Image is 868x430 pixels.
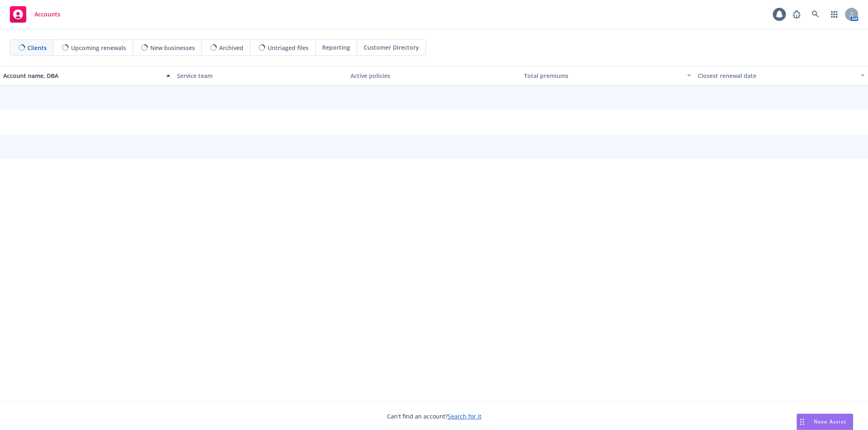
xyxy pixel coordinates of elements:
button: Active policies [347,66,521,85]
span: Upcoming renewals [71,43,126,52]
div: Total premiums [524,71,682,80]
button: Closest renewal date [694,66,868,85]
span: Can't find an account? [387,412,481,421]
a: Search for it [448,412,481,420]
span: Clients [27,43,47,52]
a: Search [807,6,824,23]
span: Untriaged files [268,43,309,52]
a: Switch app [826,6,843,23]
div: Active policies [350,71,518,80]
button: Nova Assist [797,414,853,430]
a: Accounts [7,3,64,26]
span: Archived [219,43,243,52]
div: Drag to move [797,414,807,430]
div: Closest renewal date [698,71,856,80]
span: New businesses [150,43,195,52]
button: Service team [174,66,347,85]
span: Reporting [322,43,350,52]
button: Total premiums [521,66,694,85]
div: Service team [177,71,344,80]
a: Report a Bug [788,6,805,23]
div: Account name, DBA [3,71,161,80]
span: Customer Directory [364,43,419,52]
span: Nova Assist [814,418,846,425]
span: Accounts [34,11,60,18]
